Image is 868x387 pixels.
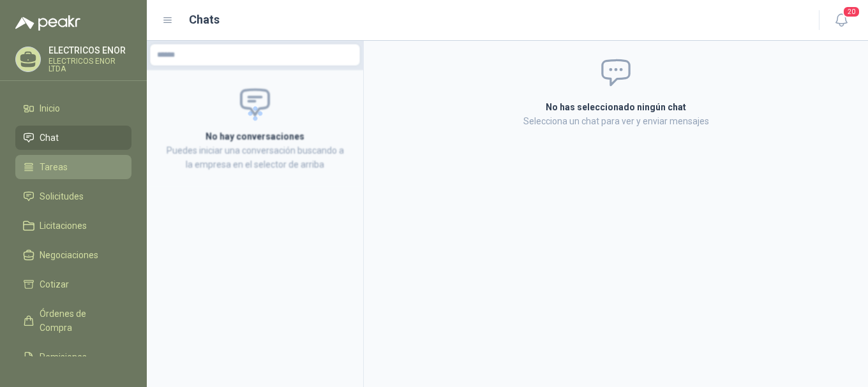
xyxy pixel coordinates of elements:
a: Negociaciones [15,243,131,267]
a: Órdenes de Compra [15,302,131,340]
span: Solicitudes [40,189,84,203]
a: Tareas [15,155,131,179]
span: Inicio [40,101,60,115]
span: Licitaciones [40,219,87,233]
a: Remisiones [15,345,131,369]
button: 20 [830,9,853,32]
span: Negociaciones [40,248,98,262]
h2: No has seleccionado ningún chat [393,100,839,114]
a: Cotizar [15,272,131,296]
span: Tareas [40,160,68,174]
a: Solicitudes [15,184,131,208]
a: Licitaciones [15,214,131,238]
p: ELECTRICOS ENOR [49,46,131,55]
p: Selecciona un chat para ver y enviar mensajes [393,114,839,128]
h1: Chats [189,11,220,29]
a: Chat [15,126,131,150]
p: ELECTRICOS ENOR LTDA [49,57,131,73]
a: Inicio [15,96,131,120]
span: Chat [40,131,59,145]
span: Remisiones [40,350,87,364]
span: 20 [842,6,860,18]
img: Logo peakr [15,15,80,31]
span: Cotizar [40,277,69,291]
span: Órdenes de Compra [40,307,119,335]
